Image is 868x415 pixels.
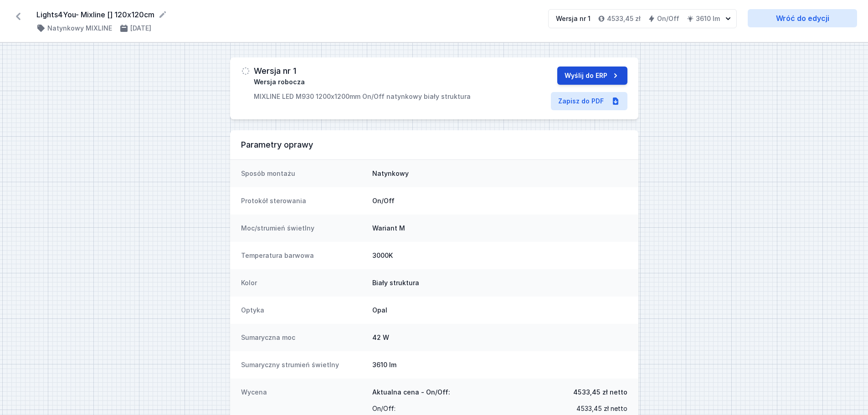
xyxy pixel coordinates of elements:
dd: On/Off [372,196,627,205]
dd: 3000K [372,251,627,260]
h3: Parametry oprawy [241,139,627,150]
dd: Opal [372,306,627,315]
form: Lights4You- Mixline [] 120x120cm [36,9,537,20]
span: Aktualna cena - On/Off: [372,388,450,397]
dd: 42 W [372,333,627,342]
dd: 3610 lm [372,360,627,369]
div: Wersja nr 1 [556,14,591,23]
button: Wersja nr 14533,45 złOn/Off3610 lm [548,9,737,28]
span: On/Off : [372,402,395,415]
h4: Natynkowy MIXLINE [47,24,112,33]
dt: Optyka [241,306,365,315]
span: 4533,45 zł netto [576,402,627,415]
dd: Biały struktura [372,278,627,287]
h4: 4533,45 zł [607,14,641,23]
img: draft.svg [241,67,250,76]
h4: [DATE] [130,24,151,33]
h4: On/Off [657,14,679,23]
span: Wersja robocza [254,77,305,87]
dd: Natynkowy [372,169,627,178]
dt: Kolor [241,278,365,287]
dd: Wariant M [372,224,627,233]
a: Zapisz do PDF [551,92,627,110]
button: Edytuj nazwę projektu [158,10,167,19]
dt: Protokół sterowania [241,196,365,205]
span: 4533,45 zł netto [573,388,627,397]
button: Wyślij do ERP [557,67,627,85]
dt: Sposób montażu [241,169,365,178]
dt: Sumaryczny strumień świetlny [241,360,365,369]
h4: 3610 lm [696,14,720,23]
a: Wróć do edycji [748,9,857,27]
p: MIXLINE LED M930 1200x1200mm On/Off natynkowy biały struktura [254,92,471,101]
h3: Wersja nr 1 [254,67,296,76]
dt: Moc/strumień świetlny [241,224,365,233]
dt: Sumaryczna moc [241,333,365,342]
dt: Temperatura barwowa [241,251,365,260]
